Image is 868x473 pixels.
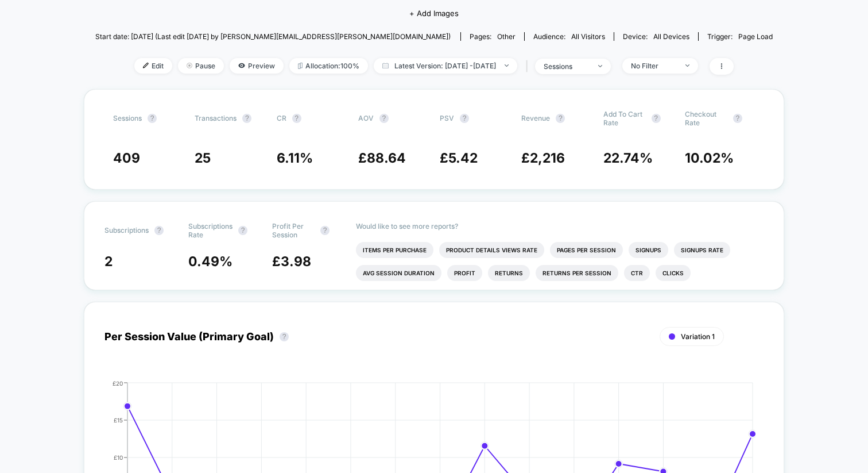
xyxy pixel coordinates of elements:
[603,150,653,166] span: 22.74 %
[242,114,251,123] button: ?
[277,150,313,166] span: 6.11 %
[154,226,164,235] button: ?
[505,64,509,67] img: end
[521,150,565,166] span: £
[685,110,727,127] span: Checkout Rate
[113,150,140,166] span: 409
[292,114,301,123] button: ?
[440,114,454,122] span: PSV
[272,253,311,270] span: £
[439,242,544,258] li: Product Details Views Rate
[114,416,123,423] tspan: £15
[738,32,773,41] span: Page Load
[653,32,689,41] span: all devices
[544,62,590,71] div: sessions
[188,253,232,270] span: 0.49 %
[280,332,289,341] button: ?
[230,58,284,74] span: Preview
[95,32,451,41] span: Start date: [DATE] (Last edit [DATE] by [PERSON_NAME][EMAIL_ADDRESS][PERSON_NAME][DOMAIN_NAME])
[470,32,516,41] div: Pages:
[550,242,623,258] li: Pages Per Session
[733,114,742,123] button: ?
[707,32,773,41] div: Trigger:
[556,114,565,123] button: ?
[382,63,389,68] img: calendar
[409,9,459,18] span: + Add Images
[448,150,478,166] span: 5.42
[298,63,303,69] img: rebalance
[521,114,550,122] span: Revenue
[374,58,517,74] span: Latest Version: [DATE] - [DATE]
[447,265,482,281] li: Profit
[187,63,192,68] img: end
[104,253,113,270] span: 2
[497,32,516,41] span: other
[656,265,691,281] li: Clicks
[530,150,565,166] span: 2,216
[134,58,172,74] span: Edit
[104,226,149,234] span: Subscriptions
[685,64,689,67] img: end
[356,242,433,258] li: Items Per Purchase
[272,222,315,239] span: Profit Per Session
[685,150,734,166] span: 10.02 %
[652,114,661,123] button: ?
[143,63,149,68] img: edit
[614,32,698,41] span: Device:
[598,65,602,67] img: end
[148,114,157,123] button: ?
[178,58,224,74] span: Pause
[440,150,478,166] span: £
[277,114,286,122] span: CR
[523,58,535,75] span: |
[367,150,406,166] span: 88.64
[358,150,406,166] span: £
[379,114,389,123] button: ?
[629,242,668,258] li: Signups
[114,453,123,460] tspan: £10
[195,114,237,122] span: Transactions
[281,253,311,270] span: 3.98
[195,150,211,166] span: 25
[681,332,715,341] span: Variation 1
[356,222,764,230] p: Would like to see more reports?
[188,222,232,239] span: Subscriptions Rate
[238,226,247,235] button: ?
[488,265,530,281] li: Returns
[624,265,650,281] li: Ctr
[358,114,374,122] span: AOV
[536,265,618,281] li: Returns Per Session
[571,32,605,41] span: All Visitors
[320,226,330,235] button: ?
[113,379,123,386] tspan: £20
[674,242,730,258] li: Signups Rate
[603,110,646,127] span: Add To Cart Rate
[631,61,677,70] div: No Filter
[113,114,142,122] span: Sessions
[289,58,368,74] span: Allocation: 100%
[356,265,441,281] li: Avg Session Duration
[533,32,605,41] div: Audience:
[460,114,469,123] button: ?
